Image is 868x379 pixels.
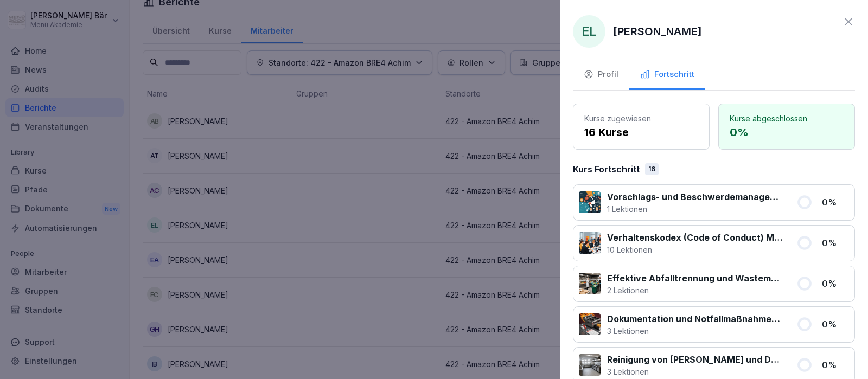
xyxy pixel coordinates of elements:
[730,113,844,124] p: Kurse abgeschlossen
[822,277,849,290] p: 0 %
[607,244,783,255] p: 10 Lektionen
[607,325,783,337] p: 3 Lektionen
[573,163,640,176] p: Kurs Fortschritt
[645,163,659,175] div: 16
[822,236,849,249] p: 0 %
[607,353,783,366] p: Reinigung von [PERSON_NAME] und Dunstabzugshauben
[607,312,783,325] p: Dokumentation und Notfallmaßnahmen bei Fritteusen
[607,190,783,203] p: Vorschlags- und Beschwerdemanagement bei Menü 2000
[607,203,783,215] p: 1 Lektionen
[607,231,783,244] p: Verhaltenskodex (Code of Conduct) Menü 2000
[822,196,849,209] p: 0 %
[640,68,694,81] div: Fortschritt
[607,285,783,296] p: 2 Lektionen
[584,124,698,140] p: 16 Kurse
[607,366,783,377] p: 3 Lektionen
[573,61,629,90] button: Profil
[584,68,618,81] div: Profil
[607,272,783,285] p: Effektive Abfalltrennung und Wastemanagement im Catering
[613,23,702,40] p: [PERSON_NAME]
[822,318,849,331] p: 0 %
[584,113,698,124] p: Kurse zugewiesen
[730,124,844,140] p: 0 %
[822,358,849,371] p: 0 %
[629,61,705,90] button: Fortschritt
[573,15,605,48] div: EL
